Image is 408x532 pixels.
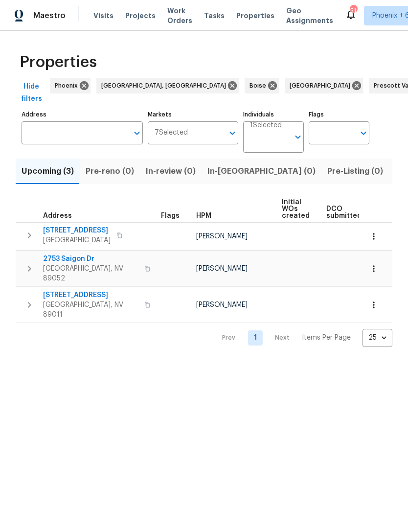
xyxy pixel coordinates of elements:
[93,11,113,21] span: Visits
[130,126,144,140] button: Open
[167,6,192,25] span: Work Orders
[146,164,196,178] span: In-review (0)
[86,164,134,178] span: Pre-reno (0)
[302,333,351,343] p: Items Per Page
[43,290,138,300] span: [STREET_ADDRESS]
[250,121,282,130] span: 1 Selected
[20,57,97,67] span: Properties
[327,164,383,178] span: Pre-Listing (0)
[286,6,333,25] span: Geo Assignments
[282,199,310,219] span: Initial WOs created
[43,264,138,283] span: [GEOGRAPHIC_DATA], NV 89052
[204,12,225,19] span: Tasks
[245,78,279,93] div: Boise
[326,206,362,219] span: DCO submitted
[285,78,363,93] div: [GEOGRAPHIC_DATA]
[350,6,357,16] div: 51
[22,164,74,178] span: Upcoming (3)
[22,112,143,117] label: Address
[196,212,211,219] span: HPM
[196,265,248,272] span: [PERSON_NAME]
[196,233,248,240] span: [PERSON_NAME]
[148,112,239,117] label: Markets
[309,112,369,117] label: Flags
[96,78,239,93] div: [GEOGRAPHIC_DATA], [GEOGRAPHIC_DATA]
[43,235,111,245] span: [GEOGRAPHIC_DATA]
[363,325,392,350] div: 25
[243,112,304,117] label: Individuals
[249,81,270,91] span: Boise
[101,81,230,91] span: [GEOGRAPHIC_DATA], [GEOGRAPHIC_DATA]
[161,212,180,219] span: Flags
[357,126,370,140] button: Open
[226,126,239,140] button: Open
[33,11,66,21] span: Maestro
[55,81,82,91] span: Phoenix
[43,212,72,219] span: Address
[290,81,354,91] span: [GEOGRAPHIC_DATA]
[43,226,111,235] span: [STREET_ADDRESS]
[16,78,47,108] button: Hide filters
[248,330,263,346] a: Goto page 1
[196,301,248,308] span: [PERSON_NAME]
[43,254,138,264] span: 2753 Saigon Dr
[43,300,138,320] span: [GEOGRAPHIC_DATA], NV 89011
[125,11,156,21] span: Projects
[50,78,91,93] div: Phoenix
[236,11,274,21] span: Properties
[213,329,392,347] nav: Pagination Navigation
[291,130,305,144] button: Open
[207,164,316,178] span: In-[GEOGRAPHIC_DATA] (0)
[155,129,188,137] span: 7 Selected
[20,81,43,105] span: Hide filters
